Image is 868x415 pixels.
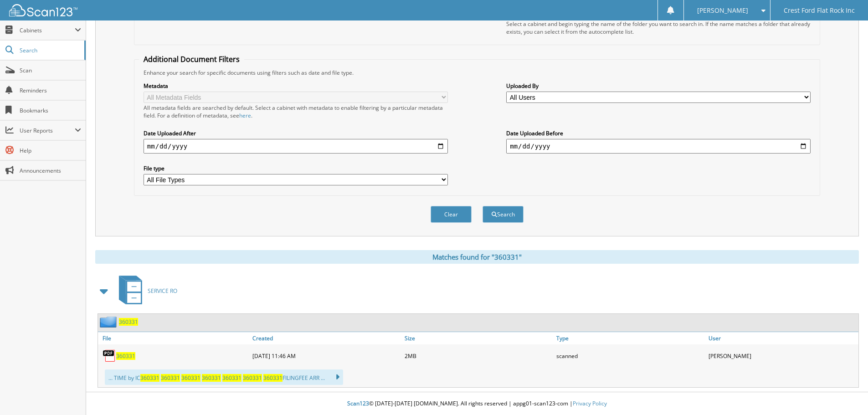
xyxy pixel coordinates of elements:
button: Clear [431,206,472,223]
img: PDF.png [103,349,116,363]
a: Size [402,332,555,344]
div: [PERSON_NAME] [706,347,858,365]
span: SERVICE RO [148,287,177,295]
label: Date Uploaded Before [506,129,811,137]
input: end [506,139,811,154]
label: Uploaded By [506,82,811,90]
a: here [239,112,251,119]
span: 360331 [140,374,159,382]
a: Type [554,332,706,344]
img: folder2.png [100,316,119,328]
label: Date Uploaded After [144,129,448,137]
span: [PERSON_NAME] [697,8,748,13]
a: Created [250,332,402,344]
div: All metadata fields are searched by default. Select a cabinet with metadata to enable filtering b... [144,104,448,119]
a: 360331 [119,318,138,326]
span: 360331 [263,374,282,382]
a: User [706,332,858,344]
span: 360331 [222,374,241,382]
div: Matches found for "360331" [95,250,859,264]
div: Select a cabinet and begin typing the name of the folder you want to search in. If the name match... [506,20,811,36]
div: scanned [554,347,706,365]
input: start [144,139,448,154]
span: 360331 [181,374,200,382]
span: 360331 [161,374,180,382]
button: Search [483,206,524,223]
span: Help [20,147,81,154]
a: Privacy Policy [573,400,607,407]
a: File [98,332,250,344]
legend: Additional Document Filters [139,54,244,64]
div: ... TIME by IC FILINGFEE ARR ... [105,369,343,385]
div: © [DATE]-[DATE] [DOMAIN_NAME]. All rights reserved | appg01-scan123-com | [86,393,868,415]
div: Enhance your search for specific documents using filters such as date and file type. [139,69,815,77]
label: File type [144,164,448,172]
span: Crest Ford Flat Rock Inc [784,8,855,13]
span: Cabinets [20,26,75,34]
span: 360331 [243,374,262,382]
span: 360331 [202,374,221,382]
span: Search [20,46,80,54]
a: 360331 [116,352,135,360]
img: scan123-logo-white.svg [9,4,77,16]
label: Metadata [144,82,448,90]
div: [DATE] 11:46 AM [250,347,402,365]
span: Scan123 [347,400,369,407]
span: Announcements [20,167,81,174]
span: User Reports [20,127,75,134]
a: SERVICE RO [113,273,177,309]
span: Reminders [20,87,81,94]
span: Scan [20,67,81,74]
div: 2MB [402,347,555,365]
span: Bookmarks [20,107,81,114]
